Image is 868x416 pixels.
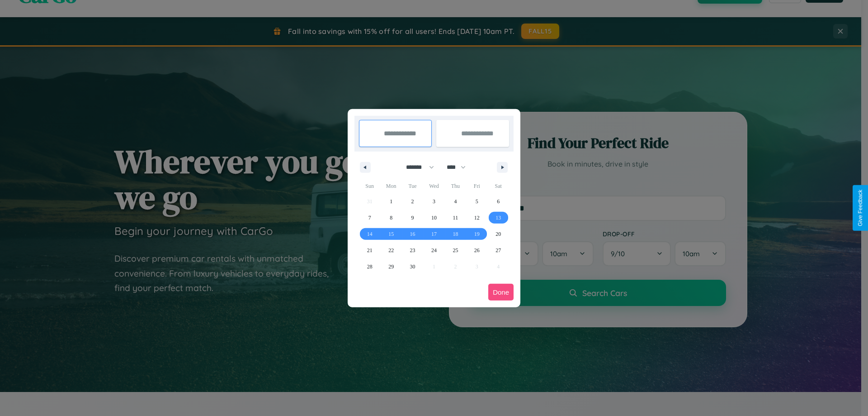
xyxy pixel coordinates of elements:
[466,179,487,193] span: Fri
[359,258,380,275] button: 28
[380,179,401,193] span: Mon
[410,242,415,258] span: 23
[431,226,437,242] span: 17
[495,226,501,242] span: 20
[495,242,501,258] span: 27
[488,242,509,258] button: 27
[445,226,466,242] button: 18
[453,242,458,258] span: 25
[380,193,401,210] button: 1
[445,193,466,210] button: 4
[476,193,478,210] span: 5
[497,193,500,210] span: 6
[474,242,480,258] span: 26
[411,193,414,210] span: 2
[474,210,480,226] span: 12
[359,179,380,193] span: Sun
[453,226,458,242] span: 18
[857,190,863,226] div: Give Feedback
[454,193,457,210] span: 4
[423,193,444,210] button: 3
[367,242,373,258] span: 21
[466,242,487,258] button: 26
[423,242,444,258] button: 24
[402,242,423,258] button: 23
[466,193,487,210] button: 5
[411,210,414,226] span: 9
[380,210,401,226] button: 8
[488,193,509,210] button: 6
[488,210,509,226] button: 13
[390,210,392,226] span: 8
[402,179,423,193] span: Tue
[380,258,401,275] button: 29
[423,210,444,226] button: 10
[388,258,394,275] span: 29
[466,226,487,242] button: 19
[402,210,423,226] button: 9
[380,242,401,258] button: 22
[410,258,415,275] span: 30
[359,242,380,258] button: 21
[488,226,509,242] button: 20
[488,179,509,193] span: Sat
[488,284,514,301] button: Done
[423,179,444,193] span: Wed
[402,258,423,275] button: 30
[388,242,394,258] span: 22
[388,226,394,242] span: 15
[380,226,401,242] button: 15
[367,226,373,242] span: 14
[367,258,373,275] span: 28
[390,193,392,210] span: 1
[368,210,371,226] span: 7
[402,193,423,210] button: 2
[359,226,380,242] button: 14
[423,226,444,242] button: 17
[410,226,415,242] span: 16
[445,242,466,258] button: 25
[431,242,437,258] span: 24
[402,226,423,242] button: 16
[433,193,435,210] span: 3
[445,179,466,193] span: Thu
[431,210,437,226] span: 10
[495,210,501,226] span: 13
[453,210,458,226] span: 11
[466,210,487,226] button: 12
[359,210,380,226] button: 7
[445,210,466,226] button: 11
[474,226,480,242] span: 19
